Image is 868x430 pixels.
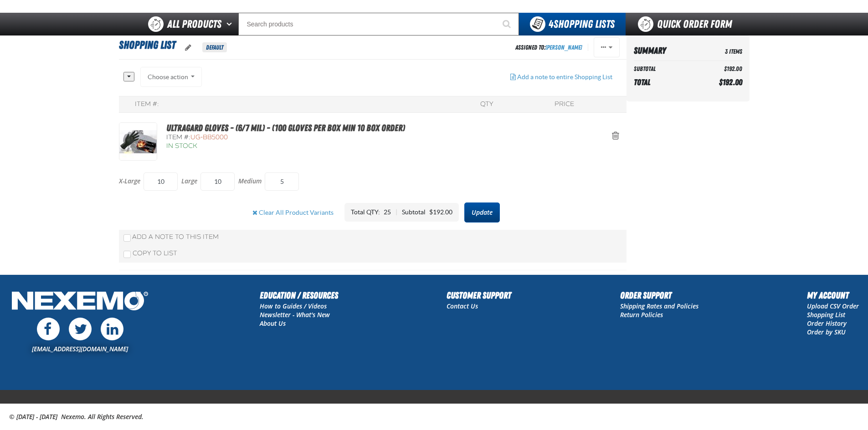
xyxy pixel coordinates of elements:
[200,172,235,191] input: QTY
[549,18,615,30] span: Shopping Lists
[634,43,697,59] th: Summary
[402,208,429,217] div: Subtotal
[519,13,626,35] button: You have 4 Shopping Lists. Open to view details
[178,38,199,58] button: oro.shoppinglist.label.edit.tooltip
[144,172,178,191] input: QTY
[32,344,128,353] a: [EMAIL_ADDRESS][DOMAIN_NAME]
[555,100,574,109] div: Price
[123,249,177,257] label: Copy To List
[697,43,742,59] td: 3 Items
[620,310,663,319] a: Return Policies
[719,77,742,87] span: $192.00
[260,310,330,319] a: Newsletter - What's New
[123,234,131,242] input: Add a Note to This Item
[697,63,742,75] td: $192.00
[202,42,227,52] span: Default
[132,233,219,241] span: Add a Note to This Item
[807,319,847,328] a: Order History
[123,251,131,258] input: Copy To List
[166,133,617,142] div: Item #:
[265,172,299,191] input: QTY
[245,202,341,223] button: Clear All Product Variants
[9,288,151,315] img: Nexemo Logo
[447,288,511,302] h2: Customer Support
[351,208,384,217] div: Total QTY:
[238,13,519,35] input: Search
[119,177,140,186] p: X-Large
[807,310,845,319] a: Shopping List
[620,302,699,310] a: Shipping Rates and Policies
[384,208,391,217] div: 25
[626,13,749,35] a: Quick Order Form
[807,302,859,310] a: Upload CSV Order
[634,75,697,90] th: Total
[620,288,699,302] h2: Order Support
[605,126,627,147] button: Action Remove Ultragard gloves - (6/7 mil) - (100 gloves per box MIN 10 box order) from Shopping ...
[166,122,405,133] a: Ultragard gloves - (6/7 mil) - (100 gloves per box MIN 10 box order)
[549,18,554,30] strong: 4
[190,133,228,141] span: UG-BB5000
[260,302,327,310] a: How to Guides / Videos
[503,67,620,87] button: Add a note to entire Shopping List
[515,41,582,54] div: Assigned To:
[238,177,262,186] p: Medium
[135,100,159,109] div: Item #:
[545,44,582,51] a: [PERSON_NAME]
[464,202,500,223] button: Update
[167,16,221,32] span: All Products
[480,100,493,109] div: QTY
[119,39,175,51] span: Shopping List
[166,142,617,151] div: In Stock
[447,302,478,310] a: Contact Us
[634,63,697,75] th: Subtotal
[429,208,452,217] div: $192.00
[594,37,620,57] button: Actions of Shopping List
[807,288,859,302] h2: My Account
[395,208,397,217] div: |
[181,177,197,186] p: Large
[496,13,519,35] button: Start Searching
[223,13,238,35] button: Open All Products pages
[260,288,338,302] h2: Education / Resources
[807,328,846,336] a: Order by SKU
[260,319,286,328] a: About Us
